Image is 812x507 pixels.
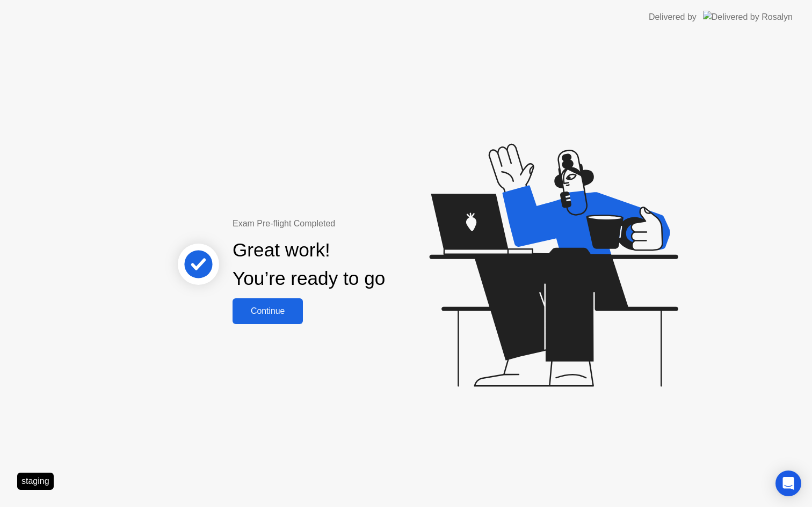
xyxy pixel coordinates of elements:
div: Delivered by [649,11,697,24]
div: Open Intercom Messenger [775,471,801,496]
div: Continue [236,306,300,316]
button: Continue [233,298,303,324]
img: Delivered by Rosalyn [703,11,793,23]
div: Exam Pre-flight Completed [233,217,454,230]
div: staging [17,473,54,490]
div: Great work! You’re ready to go [233,236,385,293]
